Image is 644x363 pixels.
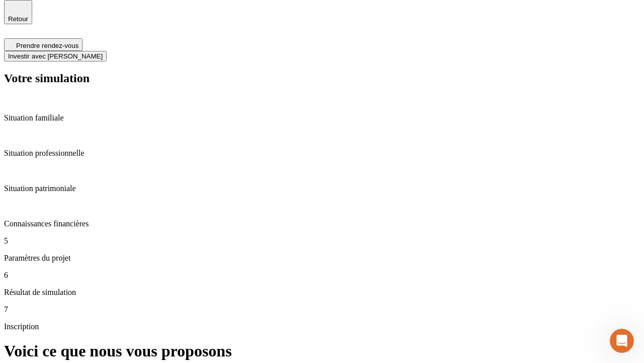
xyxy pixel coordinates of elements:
p: Résultat de simulation [4,288,640,297]
p: Situation familiale [4,113,640,123]
p: Connaissances financières [4,219,640,228]
p: Situation professionnelle [4,149,640,158]
p: 5 [4,236,640,246]
button: Prendre rendez-vous [4,38,83,51]
iframe: Intercom live chat [610,329,634,353]
p: Paramètres du projet [4,254,640,263]
span: Prendre rendez-vous [16,42,78,49]
p: Inscription [4,322,640,331]
p: Situation patrimoniale [4,184,640,193]
span: Investir avec [PERSON_NAME] [8,52,103,60]
p: 6 [4,271,640,280]
p: 7 [4,305,640,314]
button: Investir avec [PERSON_NAME] [4,51,107,62]
h1: Voici ce que nous vous proposons [4,342,640,360]
span: Retour [8,15,28,23]
h2: Votre simulation [4,72,640,85]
